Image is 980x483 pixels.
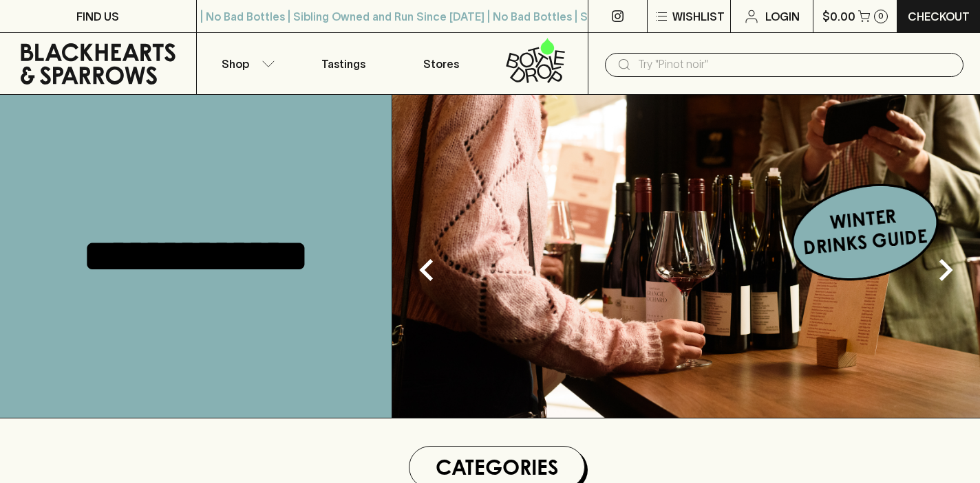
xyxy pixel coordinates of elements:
[295,33,392,94] a: Tastings
[76,8,119,25] p: FIND US
[918,243,973,297] button: Next
[399,243,454,297] button: Previous
[197,33,295,94] button: Shop
[415,452,579,482] h1: Categories
[222,56,249,72] p: Shop
[908,8,970,25] p: Checkout
[423,56,459,72] p: Stores
[638,54,952,76] input: Try "Pinot noir"
[878,12,884,20] p: 0
[672,8,725,25] p: Wishlist
[321,56,365,72] p: Tastings
[392,33,490,94] a: Stores
[392,95,980,418] img: optimise
[765,8,800,25] p: Login
[822,8,855,25] p: $0.00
